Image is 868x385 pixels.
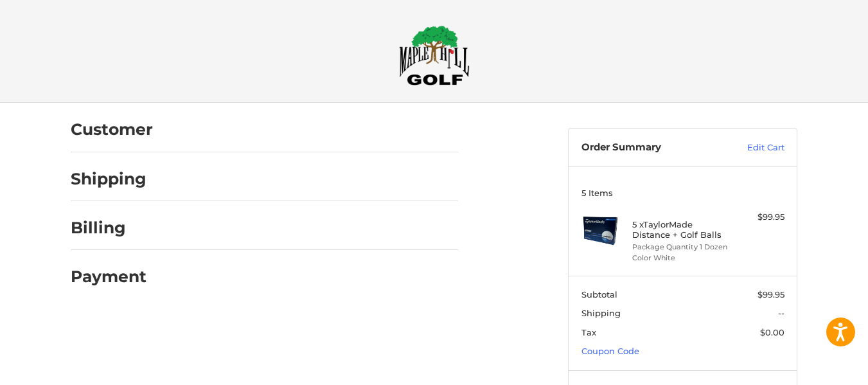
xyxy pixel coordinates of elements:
[581,188,784,198] h3: 5 Items
[71,169,146,189] h2: Shipping
[71,218,146,238] h2: Billing
[399,25,470,85] img: Maple Hill Golf
[581,327,596,337] span: Tax
[632,219,731,240] h4: 5 x TaylorMade Distance + Golf Balls
[581,289,617,300] span: Subtotal
[762,350,868,385] iframe: Google Customer Reviews
[581,346,639,356] a: Coupon Code
[632,242,731,253] li: Package Quantity 1 Dozen
[581,308,621,318] span: Shipping
[71,120,153,139] h2: Customer
[760,327,784,337] span: $0.00
[734,211,784,224] div: $99.95
[71,267,146,287] h2: Payment
[757,289,784,300] span: $99.95
[720,141,784,154] a: Edit Cart
[632,253,731,264] li: Color White
[581,141,720,154] h3: Order Summary
[778,308,784,318] span: --
[13,330,153,372] iframe: Gorgias live chat messenger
